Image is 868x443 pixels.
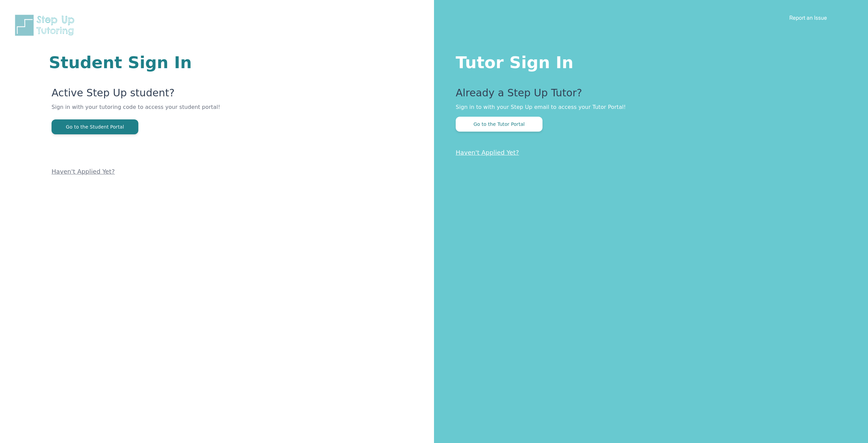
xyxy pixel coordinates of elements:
a: Report an Issue [789,14,827,21]
a: Haven't Applied Yet? [52,168,115,175]
h1: Tutor Sign In [456,52,841,71]
p: Active Step Up student? [52,87,353,103]
p: Sign in to with your Step Up email to access your Tutor Portal! [456,103,841,111]
p: Already a Step Up Tutor? [456,87,841,103]
button: Go to the Tutor Portal [456,117,542,132]
h1: Student Sign In [49,54,353,71]
a: Go to the Student Portal [52,123,138,130]
a: Haven't Applied Yet? [456,149,519,156]
p: Sign in with your tutoring code to access your student portal! [52,103,353,119]
img: Step Up Tutoring horizontal logo [14,14,79,37]
button: Go to the Student Portal [52,119,138,134]
a: Go to the Tutor Portal [456,121,542,127]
